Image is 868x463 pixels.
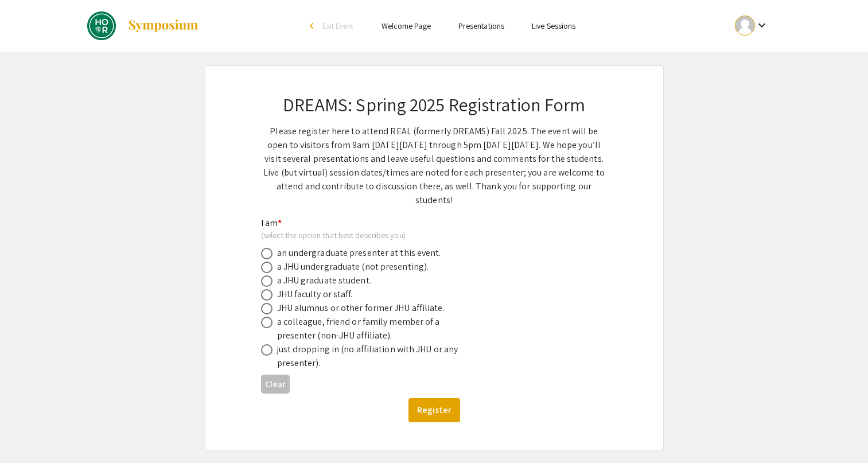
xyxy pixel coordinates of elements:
div: just dropping in (no affiliation with JHU or any presenter). [277,343,478,370]
mat-label: I am [261,217,282,229]
p: Please register here to attend REAL (formerly DREAMS) Fall 2025. The event will be open to visito... [261,124,608,207]
button: Clear [261,375,290,394]
button: Expand account dropdown [723,13,781,38]
iframe: Chat [9,411,49,454]
a: Presentations [458,21,504,31]
div: JHU faculty or staff. [277,287,353,301]
div: arrow_back_ios [310,22,317,29]
img: JHU: REAL Fall 2025 (formerly DREAMS) [87,11,116,40]
button: Register [408,398,460,422]
div: an undergraduate presenter at this event. [277,246,441,260]
h2: DREAMS: Spring 2025 Registration Form [261,94,608,115]
div: a JHU undergraduate (not presenting). [277,260,429,274]
img: Symposium by ForagerOne [127,19,199,33]
a: JHU: REAL Fall 2025 (formerly DREAMS) [87,11,199,40]
div: JHU alumnus or other former JHU affiliate. [277,301,445,315]
div: (select the option that best describes you) [261,230,589,240]
mat-icon: Expand account dropdown [755,18,769,32]
a: Live Sessions [532,21,575,31]
a: Welcome Page [382,21,431,31]
span: Exit Event [322,21,354,31]
div: a colleague, friend or family member of a presenter (non-JHU affiliate). [277,315,478,343]
div: a JHU graduate student. [277,274,371,287]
